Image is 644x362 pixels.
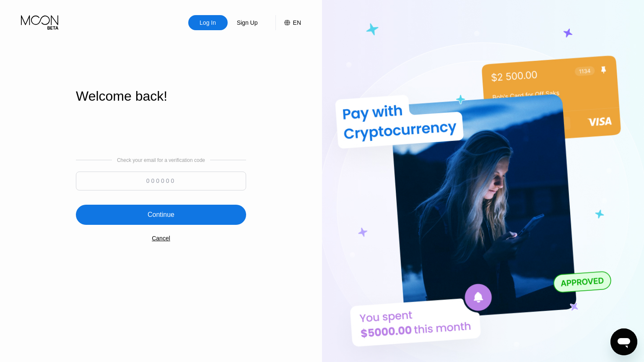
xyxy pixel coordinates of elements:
[228,15,267,30] div: Sign Up
[152,235,170,242] div: Cancel
[76,89,246,104] div: Welcome back!
[117,157,205,163] div: Check your email for a verification code
[293,19,301,26] div: EN
[148,211,174,219] div: Continue
[188,15,228,30] div: Log In
[76,172,246,190] input: 000000
[275,15,301,30] div: EN
[76,205,246,225] div: Continue
[199,18,217,27] div: Log In
[610,328,637,355] iframe: Button to launch messaging window
[236,18,259,27] div: Sign Up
